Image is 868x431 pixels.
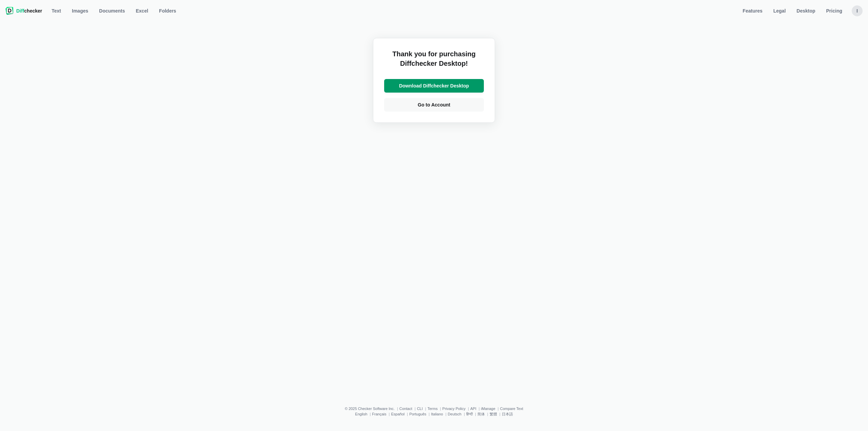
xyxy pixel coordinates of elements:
a: Contact [399,407,412,411]
li: © 2025 Checker Software Inc. [345,407,399,411]
a: Text [47,5,65,16]
a: Deutsch [448,412,461,416]
button: i [852,5,863,16]
span: Pricing [825,7,844,14]
a: 简体 [477,412,485,416]
a: CLI [417,407,423,411]
a: Terms [428,407,438,411]
a: Italiano [431,412,443,416]
a: English [355,412,367,416]
span: Legal [772,7,787,14]
a: Features [738,5,766,16]
a: Pricing [822,5,846,16]
span: Documents [98,7,126,14]
a: Diffchecker [5,5,42,16]
button: Folders [155,5,180,16]
span: Images [71,7,90,14]
a: 日本語 [502,412,513,416]
a: हिन्दी [466,412,473,416]
span: Folders [158,7,178,14]
a: API [470,407,476,411]
a: Legal [769,5,790,16]
a: Download Diffchecker Desktop [384,79,484,93]
span: Text [50,7,62,14]
a: Desktop [792,5,819,16]
a: Privacy Policy [442,407,466,411]
span: Go to Account [416,101,452,108]
a: Compare Text [500,407,523,411]
a: Português [409,412,426,416]
img: Diffchecker logo [5,7,14,15]
h2: Thank you for purchasing Diffchecker Desktop! [384,49,484,74]
a: iManage [481,407,495,411]
span: Download Diffchecker Desktop [398,82,470,89]
a: Français [372,412,386,416]
span: Diff [16,8,24,14]
a: Go to Account [384,98,484,112]
span: checker [16,7,42,14]
a: Images [68,5,92,16]
a: 繁體 [490,412,497,416]
span: Excel [135,7,150,14]
span: Desktop [795,7,816,14]
a: Documents [95,5,129,16]
a: Excel [132,5,153,16]
a: Español [391,412,405,416]
span: Features [741,7,764,14]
